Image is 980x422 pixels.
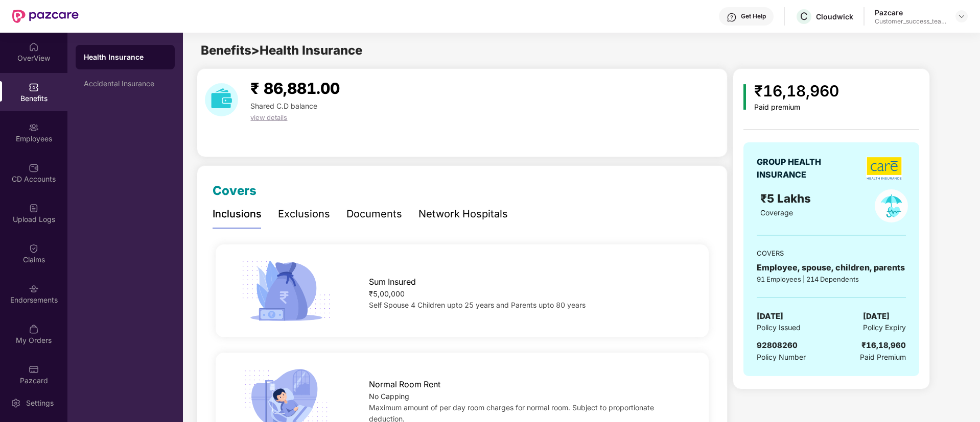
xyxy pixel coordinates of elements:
div: No Capping [369,391,687,402]
img: download [205,83,238,116]
span: Shared C.D balance [250,102,317,110]
div: ₹16,18,960 [754,79,839,103]
div: Paid premium [754,103,839,112]
span: Policy Number [757,353,806,361]
span: Covers [213,183,256,198]
img: svg+xml;base64,PHN2ZyBpZD0iSG9tZSIgeG1sbnM9Imh0dHA6Ly93d3cudzMub3JnLzIwMDAvc3ZnIiB3aWR0aD0iMjAiIG... [29,42,39,52]
img: New Pazcare Logo [12,10,79,23]
img: icon [238,257,334,325]
div: Accidental Insurance [84,80,167,88]
div: ₹16,18,960 [861,339,906,352]
div: Pazcare [875,8,946,17]
div: ₹5,00,000 [369,288,687,300]
img: svg+xml;base64,PHN2ZyBpZD0iVXBsb2FkX0xvZ3MiIGRhdGEtbmFtZT0iVXBsb2FkIExvZ3MiIHhtbG5zPSJodHRwOi8vd3... [29,203,39,213]
div: Network Hospitals [418,206,508,222]
span: ₹ 86,881.00 [250,79,340,97]
span: Self Spouse 4 Children upto 25 years and Parents upto 80 years [369,301,586,309]
div: Health Insurance [84,52,167,62]
span: Normal Room Rent [369,378,440,391]
span: view details [250,113,287,121]
img: svg+xml;base64,PHN2ZyBpZD0iTXlfT3JkZXJzIiBkYXRhLW5hbWU9Ik15IE9yZGVycyIgeG1sbnM9Imh0dHA6Ly93d3cudz... [29,324,39,334]
div: Exclusions [278,206,330,222]
div: COVERS [757,248,906,258]
span: Policy Expiry [863,322,906,333]
span: 92808260 [757,340,798,350]
img: svg+xml;base64,PHN2ZyBpZD0iU2V0dGluZy0yMHgyMCIgeG1sbnM9Imh0dHA6Ly93d3cudzMub3JnLzIwMDAvc3ZnIiB3aW... [11,398,21,408]
img: svg+xml;base64,PHN2ZyBpZD0iQ2xhaW0iIHhtbG5zPSJodHRwOi8vd3d3LnczLm9yZy8yMDAwL3N2ZyIgd2lkdGg9IjIwIi... [29,243,39,254]
span: ₹5 Lakhs [760,191,814,205]
div: GROUP HEALTH INSURANCE [757,156,846,181]
img: svg+xml;base64,PHN2ZyBpZD0iRW5kb3JzZW1lbnRzIiB4bWxucz0iaHR0cDovL3d3dy53My5vcmcvMjAwMC9zdmciIHdpZH... [29,284,39,294]
img: svg+xml;base64,PHN2ZyBpZD0iUGF6Y2FyZCIgeG1sbnM9Imh0dHA6Ly93d3cudzMub3JnLzIwMDAvc3ZnIiB3aWR0aD0iMj... [29,364,39,375]
img: svg+xml;base64,PHN2ZyBpZD0iRHJvcGRvd24tMzJ4MzIiIHhtbG5zPSJodHRwOi8vd3d3LnczLm9yZy8yMDAwL3N2ZyIgd2... [958,12,966,20]
img: svg+xml;base64,PHN2ZyBpZD0iQ0RfQWNjb3VudHMiIGRhdGEtbmFtZT0iQ0QgQWNjb3VudHMiIHhtbG5zPSJodHRwOi8vd3... [29,163,39,173]
img: svg+xml;base64,PHN2ZyBpZD0iSGVscC0zMngzMiIgeG1sbnM9Imh0dHA6Ly93d3cudzMub3JnLzIwMDAvc3ZnIiB3aWR0aD... [727,12,737,22]
div: Inclusions [213,206,262,222]
img: policyIcon [875,189,908,222]
span: [DATE] [863,310,890,322]
span: Coverage [760,208,793,217]
div: Get Help [741,12,766,20]
div: Employee, spouse, children, parents [757,261,906,274]
img: svg+xml;base64,PHN2ZyBpZD0iRW1wbG95ZWVzIiB4bWxucz0iaHR0cDovL3d3dy53My5vcmcvMjAwMC9zdmciIHdpZHRoPS... [29,122,39,133]
span: Paid Premium [860,352,906,363]
div: 91 Employees | 214 Dependents [757,274,906,284]
img: svg+xml;base64,PHN2ZyBpZD0iQmVuZWZpdHMiIHhtbG5zPSJodHRwOi8vd3d3LnczLm9yZy8yMDAwL3N2ZyIgd2lkdGg9Ij... [29,82,39,92]
div: Cloudwick [816,12,853,21]
span: Benefits > Health Insurance [201,43,362,58]
div: Settings [23,398,57,408]
span: [DATE] [757,310,783,322]
div: Customer_success_team_lead [875,17,946,26]
img: icon [743,84,746,110]
span: C [800,10,808,22]
img: insurerLogo [866,157,902,180]
span: Sum Insured [369,276,416,288]
span: Policy Issued [757,322,801,333]
div: Documents [346,206,402,222]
